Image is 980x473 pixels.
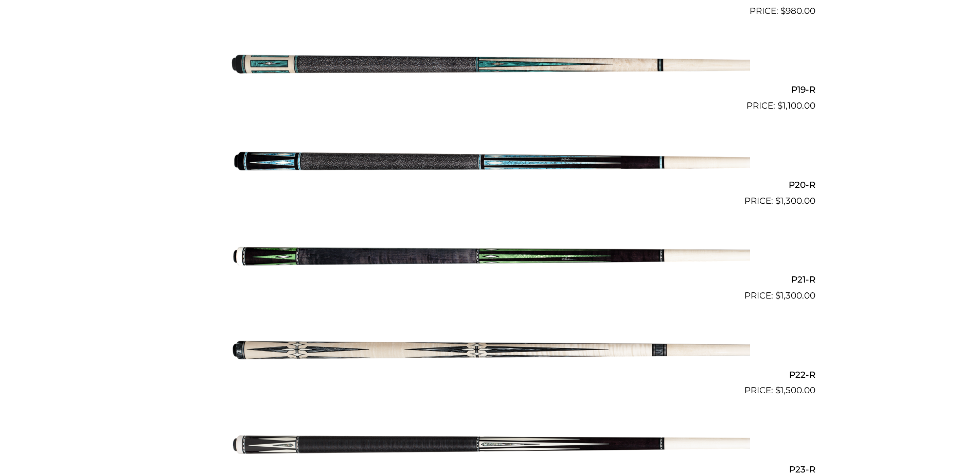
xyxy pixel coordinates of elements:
h2: P21-R [165,270,815,289]
span: $ [775,385,780,395]
bdi: 1,100.00 [777,100,815,111]
a: P22-R $1,500.00 [165,307,815,397]
a: P19-R $1,100.00 [165,22,815,113]
a: P21-R $1,300.00 [165,212,815,303]
span: $ [775,196,780,206]
bdi: 1,300.00 [775,290,815,301]
bdi: 1,300.00 [775,196,815,206]
bdi: 1,500.00 [775,385,815,395]
img: P19-R [230,22,750,109]
bdi: 980.00 [780,6,815,16]
h2: P19-R [165,80,815,99]
img: P21-R [230,212,750,299]
img: P22-R [230,307,750,393]
span: $ [775,290,780,301]
span: $ [780,6,786,16]
a: P20-R $1,300.00 [165,117,815,207]
h2: P20-R [165,175,815,194]
h2: P22-R [165,365,815,384]
span: $ [777,100,782,111]
img: P20-R [230,117,750,203]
